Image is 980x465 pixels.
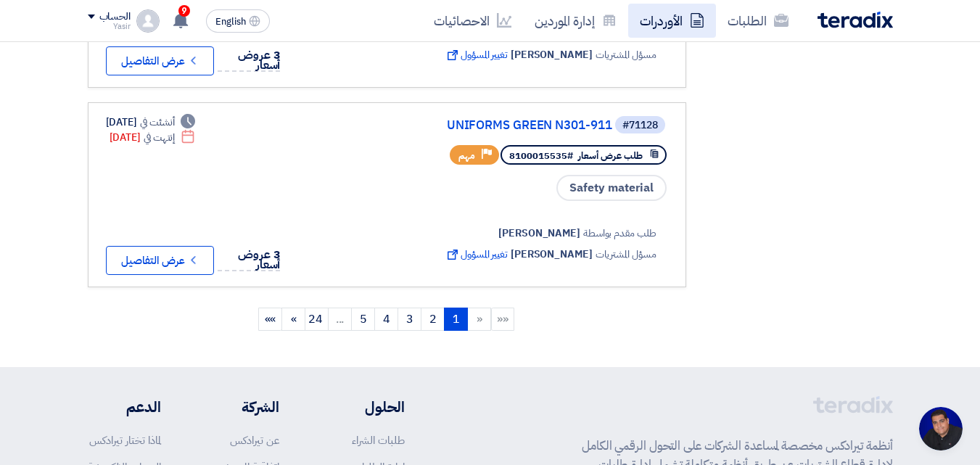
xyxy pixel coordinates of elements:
[523,4,628,38] a: إدارة الموردين
[106,115,196,130] div: [DATE]
[919,407,963,450] div: Open chat
[578,149,643,162] span: طلب عرض أسعار
[238,246,280,273] span: 3 عروض أسعار
[258,308,282,331] a: Last
[458,149,475,162] span: مهم
[204,396,279,418] li: الشركة
[110,130,196,145] div: [DATE]
[398,308,421,331] a: 3
[89,432,161,448] a: لماذا تختار تيرادكس
[444,308,468,331] a: 1
[88,396,161,418] li: الدعم
[374,308,398,331] a: 4
[622,120,658,131] div: #71128
[238,46,280,74] span: 3 عروض أسعار
[445,247,508,262] span: تغيير المسؤول
[511,247,593,262] span: [PERSON_NAME]
[206,9,270,33] button: English
[421,308,445,331] a: 2
[106,46,214,75] button: عرض التفاصيل
[422,4,523,38] a: الاحصائيات
[509,149,573,162] span: #8100015535
[498,226,580,241] span: [PERSON_NAME]
[352,432,405,448] a: طلبات الشراء
[99,11,131,23] div: الحساب
[144,130,175,145] span: إنتهت في
[556,175,667,201] span: Safety material
[178,5,190,17] span: 9
[596,47,656,62] span: مسؤل المشتريات
[136,9,160,33] img: profile_test.png
[716,4,800,38] a: الطلبات
[628,4,716,38] a: الأوردرات
[230,432,279,448] a: عن تيرادكس
[596,247,656,262] span: مسؤل المشتريات
[511,47,593,62] span: [PERSON_NAME]
[265,310,276,328] span: »»
[88,302,686,338] ngb-pagination: Default pagination
[106,246,214,275] button: عرض التفاصيل
[323,396,405,418] li: الحلول
[88,22,131,30] div: Yasir
[445,47,508,62] span: تغيير المسؤول
[305,308,329,331] a: 24
[215,17,246,27] span: English
[351,308,375,331] a: 5
[818,12,893,28] img: Teradix logo
[140,115,175,130] span: أنشئت في
[291,310,297,328] span: »
[583,226,656,241] span: طلب مقدم بواسطة
[281,308,305,331] a: Next
[322,119,612,132] a: UNIFORMS GREEN N301-911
